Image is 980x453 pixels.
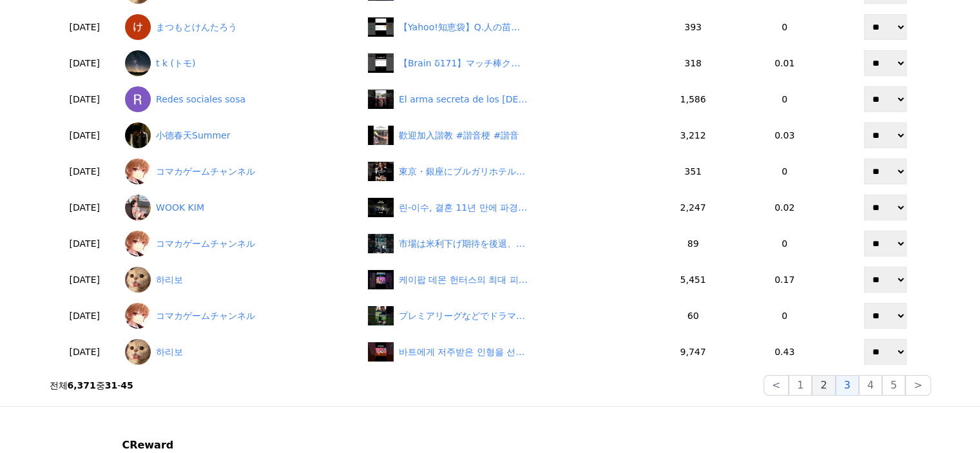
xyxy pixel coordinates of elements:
[368,162,651,181] a: 東京・銀座にブルガリホテル開業、イタリアと日本の融合が魅力 東京・銀座にブルガリホテル開業、[GEOGRAPHIC_DATA]と日本の融合が魅力
[125,339,151,365] img: 하리보
[125,267,151,293] img: 하리보
[125,122,151,148] img: 小德春天Summer
[68,380,96,390] strong: 6,371
[125,86,151,112] img: Redes sociales sosa
[125,195,358,220] a: WOOK KIM
[399,309,528,323] div: プレミアリーグなどでドラマ続出：フォレスト監督去就、アーセナルのエゼ獲得交渉など
[50,379,133,392] p: 전체 중 -
[729,81,840,117] td: 0
[657,81,729,117] td: 1,586
[399,57,528,70] div: 【Brain δ171】マッチ棒クイズ #shorts
[50,81,120,117] td: [DATE]
[657,334,729,370] td: 9,747
[107,381,145,392] span: Messages
[368,17,394,37] img: 【Yahoo!知恵袋】Q.人の苗字なんですが「高永甲」って何て読むんですか？#shorts #yahoo知恵袋
[50,9,120,45] td: [DATE]
[657,117,729,153] td: 3,212
[729,298,840,334] td: 0
[368,53,394,73] img: 【Brain δ171】マッチ棒クイズ #shorts
[125,159,151,184] img: コマカゲームチャンネル
[399,345,528,359] div: 바트에게 저주받은 인형을 선물해준 호머
[125,303,151,329] img: コマカゲームチャンネル
[125,50,358,76] a: t k (トモ)
[125,50,151,76] img: t k (トモ)
[368,162,394,181] img: 東京・銀座にブルガリホテル開業、イタリアと日本の融合が魅力
[729,334,840,370] td: 0.43
[50,298,120,334] td: [DATE]
[729,117,840,153] td: 0.03
[905,375,930,396] button: >
[399,21,528,34] div: 【Yahoo!知恵袋】Q.人の苗字なんですが「高永甲」って何て読むんですか？#shorts #yahoo知恵袋
[729,9,840,45] td: 0
[125,14,358,40] a: まつもとけんたろう
[50,226,120,262] td: [DATE]
[125,231,151,256] img: コマカゲームチャンネル
[836,375,859,396] button: 3
[657,298,729,334] td: 60
[4,361,85,394] a: Home
[399,201,528,215] div: 린-이수, 결혼 11년 만에 파경 “이혼 절차 마무리 중”
[812,375,835,396] button: 2
[399,165,528,178] div: 東京・銀座にブルガリホテル開業、イタリアと日本の融合が魅力
[105,380,117,390] strong: 31
[125,86,358,112] a: Redes sociales sosa
[399,237,528,251] div: 市場は米利下げ期待を後退、米2年債利回り上昇—“Morning Bid”分析
[764,375,789,396] button: <
[85,361,166,394] a: Messages
[657,45,729,81] td: 318
[368,90,651,109] a: El arma secreta de los mexicanos 😜 El arma secreta de los [DEMOGRAPHIC_DATA] 😜
[125,14,151,40] img: まつもとけんたろう
[368,306,651,325] a: プレミアリーグなどでドラマ続出：フォレスト監督去就、アーセナルのエゼ獲得交渉など プレミアリーグなどでドラマ続出：フォレスト監督去就、アーセナルのエゼ獲得交渉など
[657,226,729,262] td: 89
[368,234,651,253] a: 市場は米利下げ期待を後退、米2年債利回り上昇—“Morning Bid”分析 市場は米利下げ期待を後退、米2年債利回り上昇—“Morning Bid”分析
[125,231,358,256] a: コマカゲームチャンネル
[399,129,519,142] div: 歡迎加入諧教 #諧音梗 #諧音
[657,153,729,189] td: 351
[191,381,222,391] span: Settings
[789,375,812,396] button: 1
[125,122,358,148] a: 小德春天Summer
[125,303,358,329] a: コマカゲームチャンネル
[657,189,729,226] td: 2,247
[729,189,840,226] td: 0.02
[33,381,55,391] span: Home
[125,339,358,365] a: 하리보
[368,198,651,217] a: 린-이수, 결혼 11년 만에 파경 “이혼 절차 마무리 중” 린-이수, 결혼 11년 만에 파경 “이혼 절차 마무리 중”
[368,234,394,253] img: 市場は米利下げ期待を後退、米2年債利回り上昇—“Morning Bid”分析
[729,226,840,262] td: 0
[729,153,840,189] td: 0
[399,273,528,287] div: 케이팝 데몬 헌터스의 최대 피해자라는 사람
[729,45,840,81] td: 0.01
[166,361,247,394] a: Settings
[50,117,120,153] td: [DATE]
[125,159,358,184] a: コマカゲームチャンネル
[368,342,394,361] img: undefined
[368,342,651,361] a: undefined 바트에게 저주받은 인형을 선물해준 호머
[657,9,729,45] td: 393
[657,262,729,298] td: 5,451
[125,195,151,220] img: WOOK KIM
[368,306,394,325] img: プレミアリーグなどでドラマ続出：フォレスト監督去就、アーセナルのエゼ獲得交渉など
[125,267,358,293] a: 하리보
[368,17,651,37] a: 【Yahoo!知恵袋】Q.人の苗字なんですが「高永甲」って何て読むんですか？#shorts #yahoo知恵袋 【Yahoo!知恵袋】Q.人の苗字なんですが「[PERSON_NAME]」って何て...
[368,126,651,145] a: 歡迎加入諧教 #諧音梗 #諧音 歡迎加入諧教 #諧音梗 #諧音
[729,262,840,298] td: 0.17
[50,153,120,189] td: [DATE]
[368,90,394,109] img: El arma secreta de los mexicanos 😜
[122,438,348,453] p: CReward
[50,334,120,370] td: [DATE]
[368,270,394,289] img: 케이팝 데몬 헌터스의 최대 피해자라는 사람
[50,262,120,298] td: [DATE]
[368,126,394,145] img: 歡迎加入諧教 #諧音梗 #諧音
[368,53,651,73] a: 【Brain δ171】マッチ棒クイズ #shorts 【Brain δ171】マッチ棒クイズ #shorts
[50,45,120,81] td: [DATE]
[50,189,120,226] td: [DATE]
[120,380,133,390] strong: 45
[368,270,651,289] a: 케이팝 데몬 헌터스의 최대 피해자라는 사람 케이팝 데몬 헌터스의 최대 피해자라는 사람
[859,375,882,396] button: 4
[368,198,394,217] img: 린-이수, 결혼 11년 만에 파경 “이혼 절차 마무리 중”
[399,93,528,106] div: El arma secreta de los mexicanos 😜
[882,375,905,396] button: 5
